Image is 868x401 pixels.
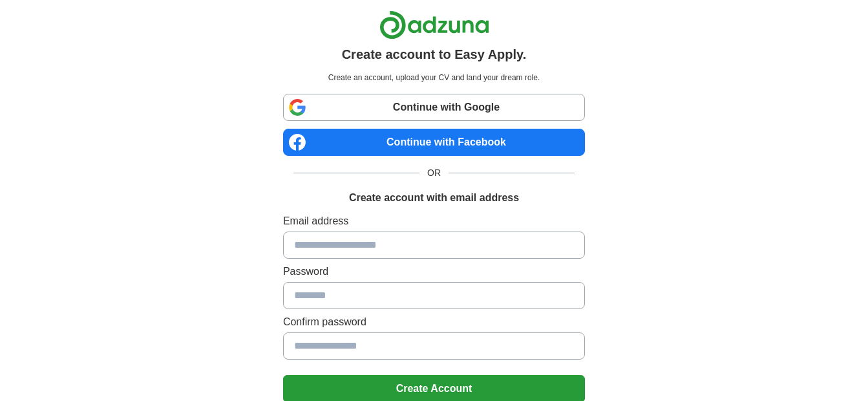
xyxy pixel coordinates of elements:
label: Confirm password [283,314,585,330]
span: OR [419,166,449,180]
label: Password [283,264,585,279]
label: Email address [283,213,585,229]
p: Create an account, upload your CV and land your dream role. [286,72,582,83]
h1: Create account to Easy Apply. [342,45,527,64]
img: Adzuna logo [379,10,489,39]
a: Continue with Google [283,94,585,121]
a: Continue with Facebook [283,129,585,156]
h1: Create account with email address [349,190,519,206]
